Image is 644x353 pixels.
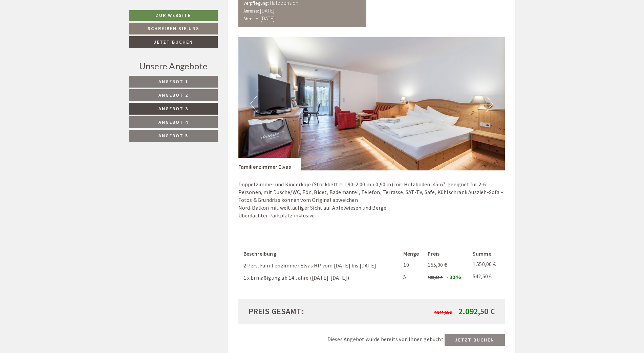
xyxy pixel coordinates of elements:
[243,271,401,283] td: 1 x Ermäßigung ab 14 Jahre ([DATE]-[DATE])
[401,271,425,283] td: 5
[428,261,447,268] span: 155,00 €
[425,249,470,259] th: Preis
[243,8,259,14] small: Anreise:
[158,133,188,139] span: Angebot 5
[238,158,301,171] div: Familienzimmer Elvas
[470,259,500,271] td: 1.550,00 €
[250,95,257,112] button: Previous
[10,120,168,125] small: 18:49
[188,14,261,34] div: Gibt es glutenfreies Essen?
[470,249,500,259] th: Summe
[445,334,505,346] a: Jetzt buchen
[129,36,218,48] a: Jetzt buchen
[10,38,168,43] div: [GEOGRAPHIC_DATA]
[129,23,218,34] a: Schreiben Sie uns
[192,15,256,21] div: Sie
[243,16,260,22] small: Abreise:
[327,336,444,343] span: Dieses Angebot wurde bereits von Ihnen gebucht
[158,92,188,98] span: Angebot 2
[470,271,500,283] td: 542,50 €
[428,275,442,280] span: 155,00 €
[129,60,218,72] div: Unsere Angebote
[446,274,461,280] span: - 30 %
[5,36,172,126] div: Sehr geehrte Frau [PERSON_NAME], wie gerade besprochen, können Sie E-Bikes direkt an der Talstati...
[238,181,505,219] p: Doppelzimmer und Kinderkoje (Stockbett = 1,90-2,00 m x 0,90 m) mit Holzboden, 45m², geeignet für ...
[243,0,269,6] small: Verpflegung:
[260,7,274,14] b: [DATE]
[158,105,188,112] span: Angebot 3
[243,306,372,317] div: Preis gesamt:
[158,119,188,125] span: Angebot 4
[121,2,146,13] div: [DATE]
[260,15,275,22] b: [DATE]
[226,178,267,190] button: Senden
[401,249,425,259] th: Menge
[158,78,188,85] span: Angebot 1
[243,259,401,271] td: 2 Pers. Familienzimmer Elvas HP vom [DATE] bis [DATE]
[434,310,452,315] span: 2.325,00 €
[238,37,505,170] img: image
[192,28,256,33] small: 17:40
[401,259,425,271] td: 10
[458,306,495,316] span: 2.092,50 €
[243,249,401,259] th: Beschreibung
[486,95,493,112] button: Next
[129,10,218,21] a: Zur Website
